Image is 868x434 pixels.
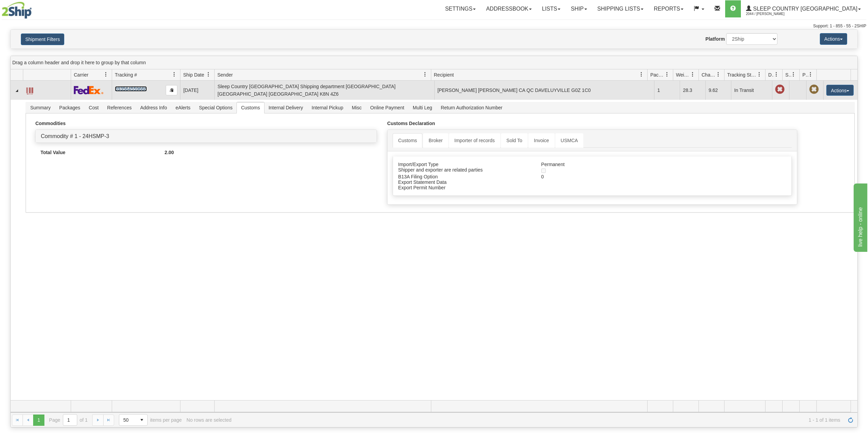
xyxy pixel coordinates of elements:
[680,81,705,100] td: 28.3
[449,133,500,148] a: Importer of records
[751,6,857,12] span: Sleep Country [GEOGRAPHIC_DATA]
[437,102,507,113] span: Return Authorization Number
[566,0,592,17] a: Ship
[676,71,690,78] span: Weight
[687,69,699,80] a: Weight filter column settings
[203,69,214,80] a: Ship Date filter column settings
[183,71,204,78] span: Ship Date
[166,85,177,95] button: Copy to clipboard
[172,102,195,113] span: eAlerts
[654,81,680,100] td: 1
[481,0,537,17] a: Addressbook
[35,121,66,126] strong: Commodities
[788,69,799,80] a: Shipment Issues filter column settings
[731,81,772,100] td: In Transit
[393,162,536,167] div: Import/Export Type
[393,185,536,190] div: Export Permit Number
[713,69,724,80] a: Charge filter column settings
[845,415,856,425] a: Refresh
[168,69,180,80] a: Tracking # filter column settings
[434,71,454,78] span: Recipient
[366,102,408,113] span: Online Payment
[136,415,147,425] span: select
[393,133,422,148] a: Customs
[393,174,536,179] div: B13A Filing Option
[419,69,431,80] a: Sender filter column settings
[501,133,528,148] a: Sold To
[165,150,174,155] strong: 2.00
[434,81,654,100] td: [PERSON_NAME] [PERSON_NAME] CA QC DAVELUYVILLE G0Z 1C0
[775,85,785,94] span: Late
[536,162,713,167] div: Permanent
[40,150,65,155] strong: Total Value
[537,0,566,17] a: Lists
[214,81,434,100] td: Sleep Country [GEOGRAPHIC_DATA] Shipping department [GEOGRAPHIC_DATA] [GEOGRAPHIC_DATA] [GEOGRAPH...
[592,0,649,17] a: Shipping lists
[754,69,765,80] a: Tracking Status filter column settings
[180,81,214,100] td: [DATE]
[63,415,77,425] input: Page 1
[237,102,264,113] span: Customs
[74,86,104,94] img: 2 - FedEx Express®
[802,71,808,78] span: Pickup Status
[41,133,109,139] a: Commodity # 1 - 24HSMP-3
[308,102,348,113] span: Internal Pickup
[5,4,63,12] div: live help - online
[528,133,554,148] a: Invoice
[771,69,782,80] a: Delivery Status filter column settings
[187,417,232,423] div: No rows are selected
[217,71,233,78] span: Sender
[393,179,536,185] div: Export Statement Data
[236,417,840,423] span: 1 - 1 of 1 items
[649,0,689,17] a: Reports
[826,85,854,96] button: Actions
[393,167,536,173] div: Shipper and exporter are related parties
[348,102,366,113] span: Misc
[805,69,816,80] a: Pickup Status filter column settings
[115,86,147,92] a: 393564559668
[741,0,866,17] a: Sleep Country [GEOGRAPHIC_DATA] 2044 / [PERSON_NAME]
[119,414,182,426] span: items per page
[852,182,867,252] iframe: chat widget
[33,415,44,425] span: Page 1
[423,133,448,148] a: Broker
[49,414,88,426] span: Page of 1
[85,102,103,113] span: Cost
[661,69,673,80] a: Packages filter column settings
[650,71,665,78] span: Packages
[55,102,84,113] span: Packages
[115,71,137,78] span: Tracking #
[705,81,731,100] td: 9.62
[820,33,847,45] button: Actions
[13,87,20,94] a: Collapse
[409,102,436,113] span: Multi Leg
[746,11,797,17] span: 2044 / [PERSON_NAME]
[123,417,132,423] span: 50
[727,71,757,78] span: Tracking Status
[136,102,171,113] span: Address Info
[119,414,148,426] span: Page sizes drop down
[195,102,236,113] span: Special Options
[265,102,307,113] span: Internal Delivery
[768,71,774,78] span: Delivery Status
[702,71,716,78] span: Charge
[26,102,55,113] span: Summary
[785,71,791,78] span: Shipment Issues
[2,23,866,29] div: Support: 1 - 855 - 55 - 2SHIP
[11,56,857,69] div: grid grouping header
[387,121,435,126] strong: Customs Declaration
[103,102,136,113] span: References
[2,2,32,19] img: logo2044.jpg
[705,36,725,42] label: Platform
[100,69,112,80] a: Carrier filter column settings
[809,85,819,94] span: Pickup Not Assigned
[21,33,64,45] button: Shipment Filters
[536,174,713,179] div: 0
[74,71,89,78] span: Carrier
[555,133,584,148] a: USMCA
[440,0,481,17] a: Settings
[636,69,647,80] a: Recipient filter column settings
[26,84,33,95] a: Label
